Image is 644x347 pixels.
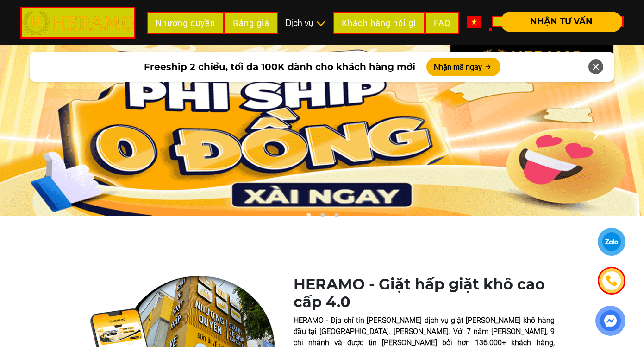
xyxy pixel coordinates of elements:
img: heramo-logo.png [22,11,134,35]
a: Nhượng quyền [147,12,224,34]
button: NHẬN TƯ VẤN [500,12,622,32]
a: phone-icon [599,268,625,294]
a: Khách hàng nói gì [333,12,425,34]
img: subToggleIcon [316,19,325,28]
a: NHẬN TƯ VẤN [492,16,624,27]
img: phone-icon [605,274,619,287]
div: Dịch vụ [286,17,325,29]
button: Nhận mã ngay [426,58,500,76]
a: FAQ [425,12,459,34]
h1: HERAMO - Giặt hấp giặt khô cao cấp 4.0 [294,276,555,311]
img: vn-flag.png [467,16,481,28]
button: 1 [304,212,313,222]
button: 3 [331,212,341,222]
span: Freeship 2 chiều, tối đa 100K dành cho khách hàng mới [144,60,415,74]
button: 2 [318,212,327,222]
a: Bảng giá [224,12,278,34]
